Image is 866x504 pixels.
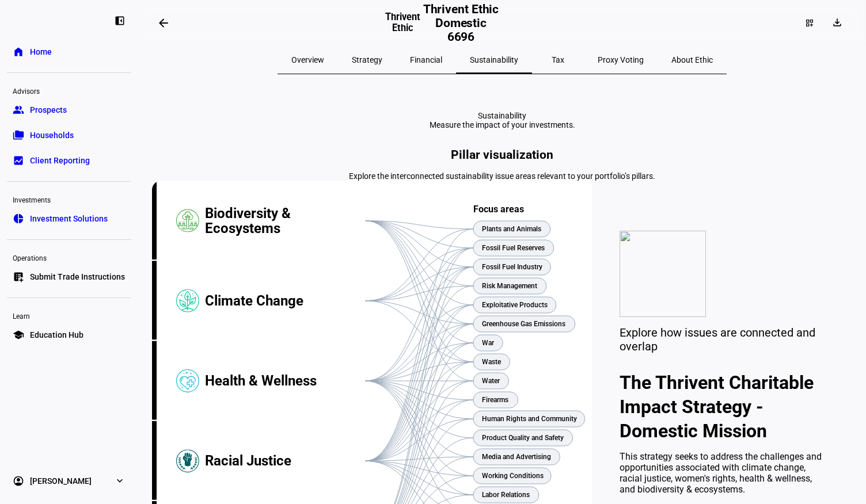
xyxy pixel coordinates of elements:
text: Media and Advertising [482,453,551,461]
div: Investments [7,191,131,207]
mat-icon: download [831,17,843,28]
span: Households [30,129,74,141]
div: Climate Change [205,261,365,341]
text: Greenhouse Gas Emissions [482,320,565,328]
mat-icon: dashboard_customize [805,18,814,28]
span: About Ethic [671,56,713,64]
h2: The Thrivent Charitable Impact Strategy - Domestic Mission [620,371,825,443]
eth-mat-symbol: left_panel_close [114,15,126,26]
a: homeHome [7,40,131,63]
span: Home [30,46,52,58]
div: This strategy seeks to address the challenges and opportunities associated with climate change, r... [620,451,825,495]
a: bid_landscapeClient Reporting [7,149,131,172]
span: Sustainability [470,56,518,64]
div: Racial Justice [205,421,365,501]
span: Tax [552,56,564,64]
text: War [482,339,495,347]
text: Labor Relations [482,491,530,499]
text: Fossil Fuel Reserves [482,244,545,252]
span: Prospects [30,104,67,116]
div: Explore how issues are connected and overlap [620,326,825,353]
eth-mat-symbol: pie_chart [13,213,24,224]
text: Exploitative Products [482,301,548,309]
span: [PERSON_NAME] [30,475,92,487]
div: Sustainability [430,111,575,120]
div: Explore the interconnected sustainability issue areas relevant to your portfolio’s pillars. [152,171,852,181]
mat-icon: arrow_backwards [157,16,170,30]
span: Education Hub [30,329,83,341]
h3: Thrivent Ethic [385,12,420,43]
text: Water [482,377,500,385]
eth-mat-symbol: home [13,46,24,58]
eth-mat-symbol: list_alt_add [13,271,24,282]
eth-report-page-title: Sustainability [152,111,852,129]
text: Human Rights and Community [482,415,577,423]
span: Investment Solutions [30,213,108,224]
a: pie_chartInvestment Solutions [7,207,131,230]
span: Financial [410,56,442,64]
div: Biodiversity & Ecosystems [205,181,365,261]
span: Overview [291,56,324,64]
text: Working Conditions [482,472,544,480]
text: Firearms [482,396,508,404]
eth-mat-symbol: folder_copy [13,129,24,141]
a: groupProspects [7,98,131,121]
eth-mat-symbol: school [13,329,24,341]
eth-mat-symbol: expand_more [114,475,126,487]
text: Focus areas [473,204,524,215]
text: Product Quality and Safety [482,434,564,442]
text: Fossil Fuel Industry [482,263,542,271]
h2: Pillar visualization [152,148,852,162]
text: Risk Management [482,282,537,290]
span: Strategy [352,56,382,64]
div: Health & Wellness [205,341,365,421]
span: Submit Trade Instructions [30,271,125,282]
div: Advisors [7,82,131,98]
div: Operations [7,249,131,265]
eth-mat-symbol: bid_landscape [13,155,24,166]
h2: Thrivent Ethic Domestic 6696 [420,2,501,44]
text: Waste [482,358,502,366]
div: Learn [7,307,131,323]
img: values.svg [620,231,706,317]
eth-mat-symbol: account_circle [13,475,24,487]
text: Plants and Animals [482,225,541,233]
span: Client Reporting [30,155,90,166]
eth-mat-symbol: group [13,104,24,116]
div: Measure the impact of your investments. [430,120,575,129]
a: folder_copyHouseholds [7,124,131,147]
span: Proxy Voting [598,56,644,64]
